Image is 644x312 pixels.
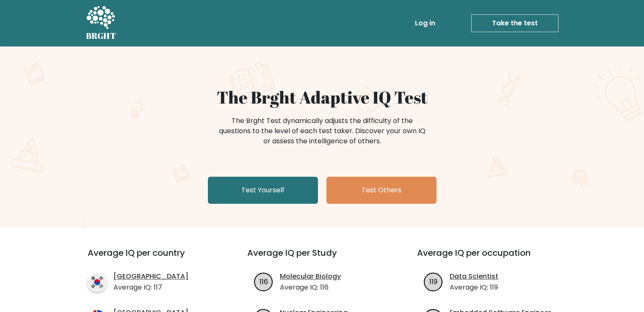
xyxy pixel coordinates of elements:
[113,271,188,282] a: [GEOGRAPHIC_DATA]
[450,271,498,282] a: Data Scientist
[412,15,439,32] a: Log in
[260,276,268,286] text: 116
[280,282,341,293] p: Average IQ: 116
[88,273,107,292] img: country
[471,14,558,32] a: Take the test
[280,271,341,282] a: Molecular Biology
[116,87,529,107] h1: The Brght Adaptive IQ Test
[88,248,217,268] h3: Average IQ per country
[216,116,428,146] div: The Brght Test dynamically adjusts the difficulty of the questions to the level of each test take...
[113,282,188,293] p: Average IQ: 117
[86,31,116,41] h5: BRGHT
[247,248,397,268] h3: Average IQ per Study
[326,177,437,204] a: Test Others
[417,248,567,268] h3: Average IQ per occupation
[208,177,318,204] a: Test Yourself
[429,276,437,286] text: 119
[86,3,116,43] a: BRGHT
[450,282,498,293] p: Average IQ: 119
